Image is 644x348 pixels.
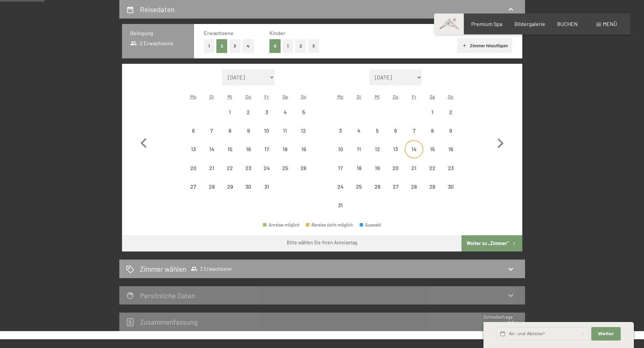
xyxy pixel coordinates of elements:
div: Anreise nicht möglich [405,140,423,158]
div: Thu Aug 27 2026 [386,178,405,196]
div: Anreise nicht möglich [294,122,312,140]
div: 20 [387,165,404,182]
div: Anreise nicht möglich [423,178,442,196]
div: Anreise möglich [263,223,300,227]
div: 29 [424,184,441,201]
div: Anreise nicht möglich [331,159,350,177]
div: 28 [203,184,220,201]
div: 21 [203,165,220,182]
div: Sun Aug 02 2026 [442,103,460,121]
div: Fri Aug 14 2026 [405,140,423,158]
span: Weiter [598,331,614,337]
div: Anreise nicht möglich [221,178,239,196]
div: Anreise nicht möglich [221,140,239,158]
div: Anreise nicht möglich [331,178,350,196]
div: 29 [221,184,238,201]
div: Thu Jul 23 2026 [239,159,258,177]
div: Anreise nicht möglich [184,178,202,196]
abbr: Dienstag [357,94,361,100]
div: Anreise nicht möglich [350,159,368,177]
div: 12 [295,128,312,145]
div: Mon Aug 17 2026 [331,159,350,177]
div: Anreise nicht möglich [331,196,350,214]
div: Anreise nicht möglich [276,140,294,158]
div: 13 [185,146,202,163]
div: 14 [405,146,422,163]
button: 0 [269,39,281,53]
abbr: Sonntag [448,94,453,100]
div: Sun Aug 30 2026 [442,178,460,196]
div: Anreise nicht möglich [239,103,258,121]
div: Fri Aug 28 2026 [405,178,423,196]
div: Anreise nicht möglich [258,140,276,158]
div: Mon Aug 24 2026 [331,178,350,196]
div: 15 [221,146,238,163]
div: Mon Aug 10 2026 [331,140,350,158]
div: Mon Aug 31 2026 [331,196,350,214]
div: Fri Aug 21 2026 [405,159,423,177]
div: Fri Aug 07 2026 [405,122,423,140]
div: Anreise nicht möglich [423,103,442,121]
div: Anreise nicht möglich [405,159,423,177]
div: Anreise nicht möglich [184,122,202,140]
div: 18 [277,146,293,163]
div: Sun Aug 23 2026 [442,159,460,177]
div: 18 [351,165,367,182]
div: Mon Jul 06 2026 [184,122,202,140]
div: Anreise nicht möglich [239,159,258,177]
div: Anreise nicht möglich [184,140,202,158]
div: Sun Jul 26 2026 [294,159,312,177]
div: 24 [332,184,349,201]
h2: Reisedaten [140,5,174,14]
span: BUCHEN [557,21,578,27]
div: 2 [442,109,459,126]
div: 2 [240,109,257,126]
div: Anreise nicht möglich [442,140,460,158]
div: Thu Aug 06 2026 [386,122,405,140]
div: Tue Aug 11 2026 [350,140,368,158]
div: Sat Jul 18 2026 [276,140,294,158]
div: Anreise nicht möglich [202,140,221,158]
div: 24 [258,165,275,182]
span: Kinder [269,30,285,36]
button: Zimmer hinzufügen [457,38,512,53]
div: Thu Aug 20 2026 [386,159,405,177]
div: 26 [295,165,312,182]
div: Tue Jul 14 2026 [202,140,221,158]
div: Sun Aug 09 2026 [442,122,460,140]
div: Sun Jul 05 2026 [294,103,312,121]
div: 5 [369,128,386,145]
div: Thu Jul 30 2026 [239,178,258,196]
div: Sat Aug 15 2026 [423,140,442,158]
div: 23 [240,165,257,182]
div: Wed Aug 19 2026 [368,159,386,177]
span: 2 Erwachsene [130,39,174,47]
abbr: Dienstag [210,94,214,100]
button: Weiter [591,327,620,341]
div: Anreise nicht möglich [368,122,386,140]
div: 10 [332,146,349,163]
div: Sat Aug 01 2026 [423,103,442,121]
div: 9 [240,128,257,145]
div: 16 [240,146,257,163]
div: 3 [332,128,349,145]
div: 16 [442,146,459,163]
div: Fri Jul 03 2026 [258,103,276,121]
span: Menü [603,21,617,27]
div: Wed Jul 15 2026 [221,140,239,158]
div: Anreise nicht möglich [350,122,368,140]
div: 22 [221,165,238,182]
div: Anreise nicht möglich [423,122,442,140]
div: 31 [332,203,349,219]
a: Bildergalerie [515,21,545,27]
div: Tue Jul 07 2026 [202,122,221,140]
div: Fri Jul 24 2026 [258,159,276,177]
div: Anreise nicht möglich [294,140,312,158]
div: Abreise nicht möglich [306,223,353,227]
abbr: Sonntag [301,94,306,100]
div: Anreise nicht möglich [368,159,386,177]
div: Anreise nicht möglich [386,178,405,196]
div: Sun Aug 16 2026 [442,140,460,158]
button: 2 [295,39,306,53]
